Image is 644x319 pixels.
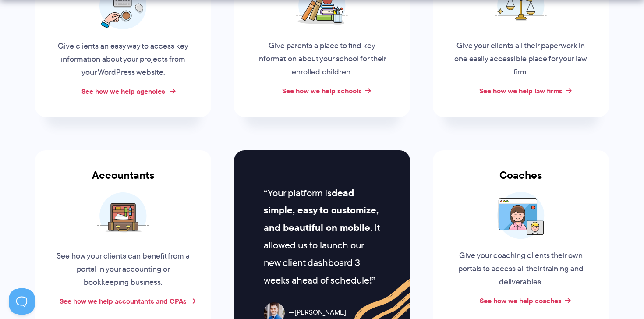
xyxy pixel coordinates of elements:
[60,296,187,306] a: See how we help accountants and CPAs
[57,40,190,79] p: Give clients an easy way to access key information about your projects from your WordPress website.
[289,306,346,319] span: [PERSON_NAME]
[264,186,379,235] b: dead simple, easy to customize, and beautiful on mobile
[9,288,35,315] iframe: Toggle Customer Support
[57,250,190,289] p: See how your clients can benefit from a portal in your accounting or bookkeeping business.
[255,39,389,79] p: Give parents a place to find key information about your school for their enrolled children.
[433,169,609,192] h3: Coaches
[81,86,165,96] a: See how we help agencies
[479,85,563,96] a: See how we help law firms
[454,39,587,79] p: Give your clients all their paperwork in one easily accessible place for your law firm.
[282,85,362,96] a: See how we help schools
[480,295,562,306] a: See how we help coaches
[454,249,587,289] p: Give your coaching clients their own portals to access all their training and deliverables.
[35,169,211,192] h3: Accountants
[264,186,379,287] span: Your platform is . It allowed us to launch our new client dashboard 3 weeks ahead of schedule!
